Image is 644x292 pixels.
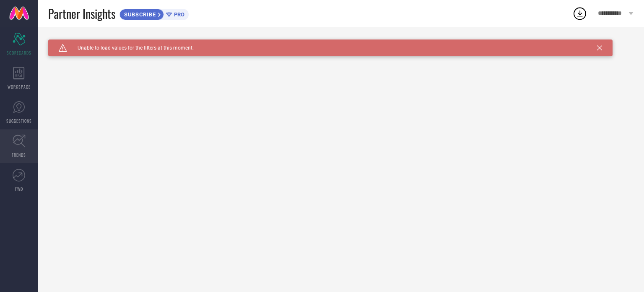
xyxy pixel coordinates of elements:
span: SCORECARDS [7,50,31,56]
span: SUGGESTIONS [6,118,32,124]
span: WORKSPACE [8,84,31,90]
span: PRO [172,11,184,18]
span: Partner Insights [48,5,115,22]
div: Open download list [572,6,587,21]
span: SUBSCRIBE [120,11,158,18]
span: FWD [15,186,23,192]
a: SUBSCRIBEPRO [119,7,189,20]
span: TRENDS [12,152,26,158]
div: Unable to load filters at this moment. Please try later. [48,39,634,46]
span: Unable to load values for the filters at this moment. [67,45,194,51]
